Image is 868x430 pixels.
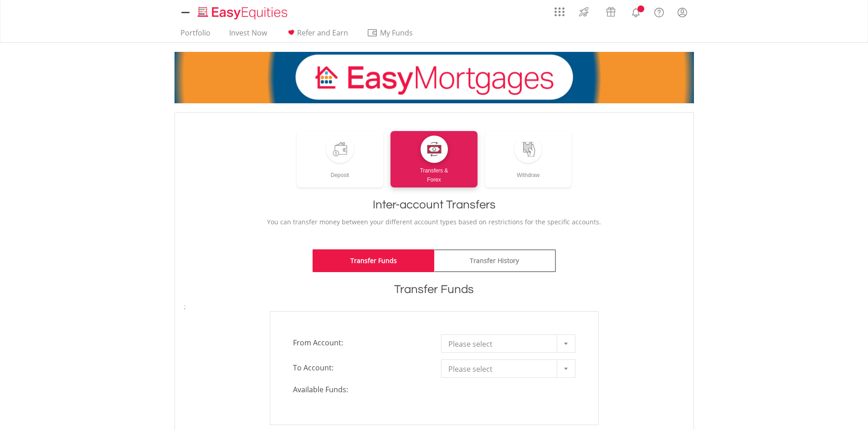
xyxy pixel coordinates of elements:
p: You can transfer money between your different account types based on restrictions for the specifi... [184,218,684,227]
h1: Inter-account Transfers [184,197,684,213]
h1: Transfer Funds [184,281,684,298]
a: Transfers &Forex [390,131,478,187]
a: Notifications [624,2,647,20]
img: EasyEquities_Logo.png [196,5,291,20]
a: Invest Now [226,28,271,42]
a: Transfer History [434,249,556,272]
img: grid-menu-icon.svg [555,7,565,17]
img: thrive-v2.svg [576,5,591,19]
span: Available Funds: [286,384,434,395]
span: Please select [448,360,555,378]
span: My Funds [367,27,426,39]
a: Withdraw [485,131,572,187]
span: Please select [448,335,555,353]
div: Withdraw [485,163,572,180]
img: vouchers-v2.svg [603,5,618,19]
div: Transfers & Forex [390,163,478,184]
a: My Profile [671,2,694,22]
a: Deposit [297,131,384,187]
img: EasyMortage Promotion Banner [175,52,694,103]
a: Refer and Earn [282,28,352,42]
a: Home page [194,2,291,20]
a: Transfer Funds [313,249,434,272]
span: From Account: [286,334,434,351]
span: Refer and Earn [297,28,348,38]
a: FAQ's and Support [647,2,671,20]
a: Vouchers [597,2,624,19]
span: To Account: [286,359,434,376]
a: AppsGrid [549,2,570,17]
div: Deposit [297,163,384,180]
a: Portfolio [177,28,214,42]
